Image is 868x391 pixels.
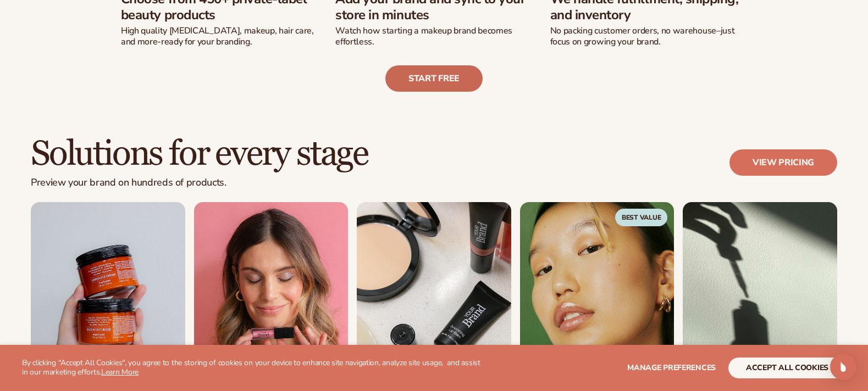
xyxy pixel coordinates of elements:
h2: Solutions for every stage [31,136,368,172]
p: Watch how starting a makeup brand becomes effortless. [335,25,532,48]
button: accept all cookies [728,358,846,378]
button: Manage preferences [627,358,716,378]
a: Learn More [101,367,139,377]
span: Manage preferences [627,362,716,373]
span: Best Value [615,209,668,226]
div: Open Intercom Messenger [830,354,856,380]
p: By clicking "Accept All Cookies", you agree to the storing of cookies on your device to enhance s... [22,359,486,377]
p: No packing customer orders, no warehouse–just focus on growing your brand. [550,25,747,48]
p: High quality [MEDICAL_DATA], makeup, hair care, and more-ready for your branding. [121,25,318,48]
a: Start free [385,65,483,92]
a: View pricing [729,149,837,176]
p: Preview your brand on hundreds of products. [31,177,368,189]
